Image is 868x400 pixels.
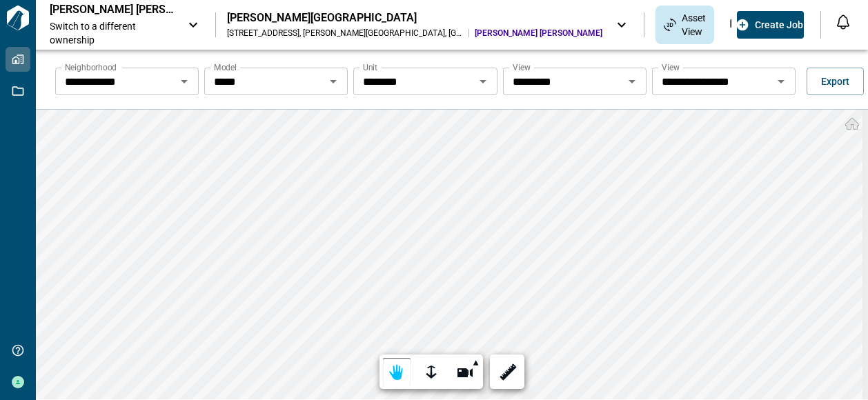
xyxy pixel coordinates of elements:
[821,74,849,88] span: Export
[771,72,791,91] button: Open
[513,61,531,73] label: View
[227,11,602,25] div: [PERSON_NAME][GEOGRAPHIC_DATA]
[214,61,237,73] label: Model
[50,19,174,47] span: Switch to a different ownership
[832,11,854,33] button: Open notification feed
[737,11,804,39] button: Create Job
[807,68,864,95] button: Export
[473,72,493,91] button: Open
[65,61,117,73] label: Neighborhood
[227,28,463,39] div: [STREET_ADDRESS] , [PERSON_NAME][GEOGRAPHIC_DATA] , [GEOGRAPHIC_DATA]
[655,6,714,44] div: Asset View
[721,13,750,37] div: Documents
[324,72,343,91] button: Open
[622,72,642,91] button: Open
[50,3,174,17] p: [PERSON_NAME] [PERSON_NAME]
[363,61,377,73] label: Unit
[175,72,194,91] button: Open
[755,18,803,32] span: Create Job
[662,61,680,73] label: View
[475,28,602,39] span: [PERSON_NAME] [PERSON_NAME]
[682,11,706,39] span: Asset View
